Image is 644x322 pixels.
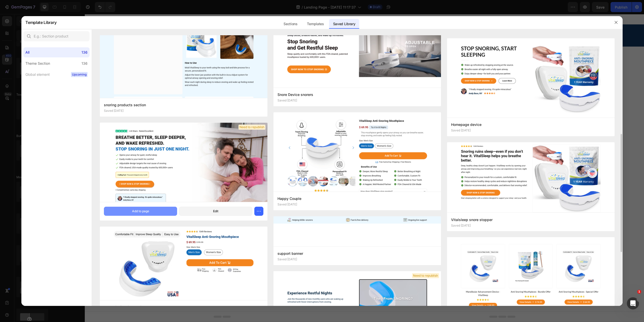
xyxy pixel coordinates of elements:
span: Upcoming [71,72,88,77]
span: Add section [268,40,292,45]
p: Saved [DATE] [277,258,297,261]
img: -a-gempagesversionv7shop-id451081390222476386theme-section-id577049761719255955.jpg [447,142,615,213]
div: Add to page [132,209,149,213]
p: Saved [DATE] [277,99,297,102]
div: Templates [303,19,328,29]
img: -a-gempagesversionv7shop-id451081390222476386theme-section-id577051085055722211.jpg [273,216,441,224]
span: Need to republish [238,125,265,130]
h2: Template Library [25,16,56,29]
span: inspired by CRO experts [223,57,258,62]
p: Shop now [398,18,423,25]
span: Need to republish [412,273,439,278]
p: Happy Couple [277,196,437,202]
div: Edit [213,209,218,213]
div: 136 [82,60,88,66]
div: 136 [82,49,88,55]
p: Saved [DATE] [277,203,297,206]
span: from URL or image [264,57,291,62]
iframe: Intercom live chat [627,297,639,309]
p: Saved [DATE] [451,129,471,132]
div: Global element [25,71,50,78]
div: Choose templates [225,51,256,56]
div: Saved Library [329,19,359,29]
input: E.g.: Section product [23,31,90,41]
span: then drag & drop elements [298,57,336,62]
div: Rich Text Editor. Editing area: main [398,18,423,25]
p: Snore Device snorers [277,92,437,98]
img: -a-gempagesversionv7shop-id451081390222476386theme-section-id577056622258422675.jpg [100,227,267,300]
div: Add blank section [302,51,333,56]
div: Sections [279,19,301,29]
p: snoring products section [104,102,263,108]
p: Homepage device [451,122,611,128]
div: Generate layout [265,51,291,56]
img: -a-gempagesversionv7shop-id451081390222476386theme-section-id581575171324773289.jpg [100,123,267,224]
button: Edit [179,207,252,216]
p: Saved [DATE] [451,224,471,227]
p: Vitalsleep snore stopper [451,217,611,223]
img: -a-gempagesversionv7shop-id451081390222476386theme-section-id580488362532536915.jpg [273,28,441,88]
button: <p>Shop now</p> [390,15,431,28]
button: Add to page [104,207,177,216]
img: -a-gempagesversionv7shop-id451081390222476386theme-section-id578479067695678075.jpg [447,38,615,128]
span: 1 [637,290,641,294]
p: support banner [277,251,437,257]
img: -a-gempagesversionv7shop-id451081390222476386theme-section-id581542503920960430.jpg [273,112,441,223]
div: All [25,49,29,55]
img: -a-gempagesversionv7shop-id451081390222476386theme-section-id581715791322284771.jpg [100,19,267,169]
p: Saved [DATE] [104,109,124,113]
div: Theme Section [25,60,50,66]
p: snore device that works [104,304,263,310]
img: vitalsleep-logo.png [129,13,169,29]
